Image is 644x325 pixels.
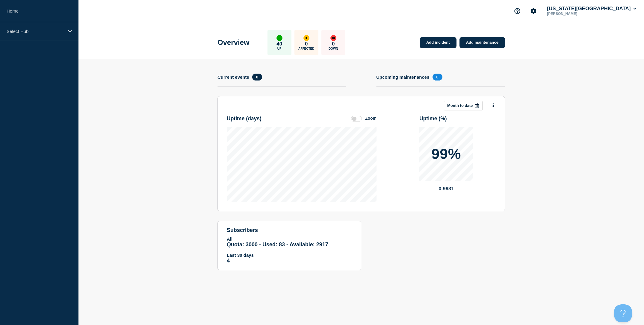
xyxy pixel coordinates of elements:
[419,116,447,122] h3: Uptime ( % )
[365,116,377,121] div: Zoom
[431,147,461,161] p: 99%
[298,47,314,50] p: Affected
[217,38,250,47] h1: Overview
[276,35,282,41] div: up
[330,35,336,41] div: down
[332,41,335,47] p: 0
[277,47,282,50] p: Up
[7,29,64,34] p: Select Hub
[227,258,352,264] p: 4
[459,37,505,48] a: Add maintenance
[227,116,261,122] h3: Uptime ( days )
[217,75,249,80] h4: Current events
[276,41,282,47] p: 40
[444,101,483,110] button: Month to date
[433,74,442,81] span: 0
[227,227,352,233] h4: subscribers
[227,253,352,258] p: Last 30 days
[614,304,632,322] iframe: Help Scout Beacon - Open
[447,103,473,108] p: Month to date
[329,47,338,50] p: Down
[305,41,308,47] p: 0
[546,12,608,16] p: [PERSON_NAME]
[376,75,430,80] h4: Upcoming maintenances
[419,186,473,192] p: 0.9931
[303,35,309,41] div: affected
[227,242,328,247] span: Quota: 3000 - Used: 83 - Available: 2917
[420,37,456,48] a: Add incident
[227,236,352,242] p: All
[252,74,262,81] span: 0
[527,5,540,17] button: Account settings
[511,5,524,17] button: Support
[546,6,637,12] button: [US_STATE][GEOGRAPHIC_DATA]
